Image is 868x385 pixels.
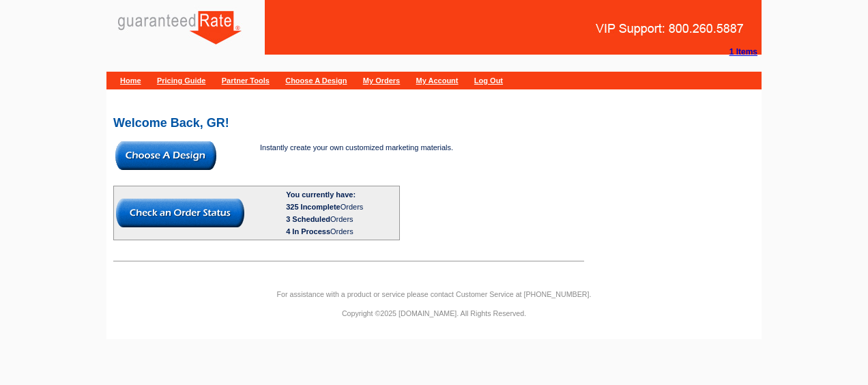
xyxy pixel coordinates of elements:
[116,199,244,227] img: button-check-order-status.gif
[157,76,206,85] a: Pricing Guide
[286,203,340,211] span: 325 Incomplete
[106,288,762,300] p: For assistance with a product or service please contact Customer Service at [PHONE_NUMBER].
[416,76,459,85] a: My Account
[285,76,347,85] a: Choose A Design
[113,117,755,129] h2: Welcome Back, GR!
[286,201,397,238] div: Orders Orders Orders
[222,76,270,85] a: Partner Tools
[106,307,762,319] p: Copyright ©2025 [DOMAIN_NAME]. All Rights Reserved.
[115,141,216,170] img: button-choose-design.gif
[474,76,503,85] a: Log Out
[363,76,400,85] a: My Orders
[729,47,757,57] strong: 1 Items
[286,215,330,223] span: 3 Scheduled
[260,143,453,152] span: Instantly create your own customized marketing materials.
[286,227,330,236] span: 4 In Process
[286,190,356,199] b: You currently have:
[120,76,141,85] a: Home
